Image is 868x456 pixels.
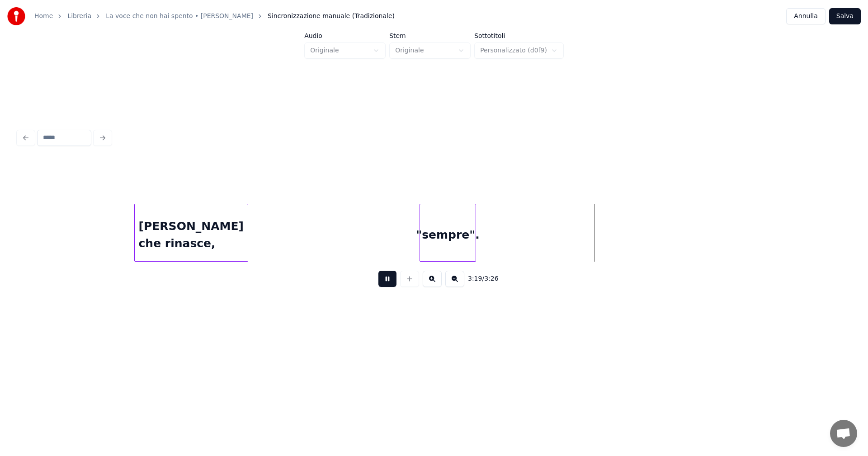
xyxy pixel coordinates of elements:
div: / [468,274,490,283]
label: Audio [304,33,386,39]
button: Annulla [786,8,826,24]
div: Aprire la chat [830,420,857,447]
img: youka [7,7,25,25]
span: 3:26 [484,274,498,283]
span: Sincronizzazione manuale (Tradizionale) [268,12,395,21]
a: Libreria [67,12,91,21]
nav: breadcrumb [34,12,395,21]
span: 3:19 [468,274,482,283]
label: Sottotitoli [474,33,564,39]
label: Stem [389,33,471,39]
a: La voce che non hai spento • [PERSON_NAME] [106,12,253,21]
a: Home [34,12,53,21]
button: Salva [829,8,861,24]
